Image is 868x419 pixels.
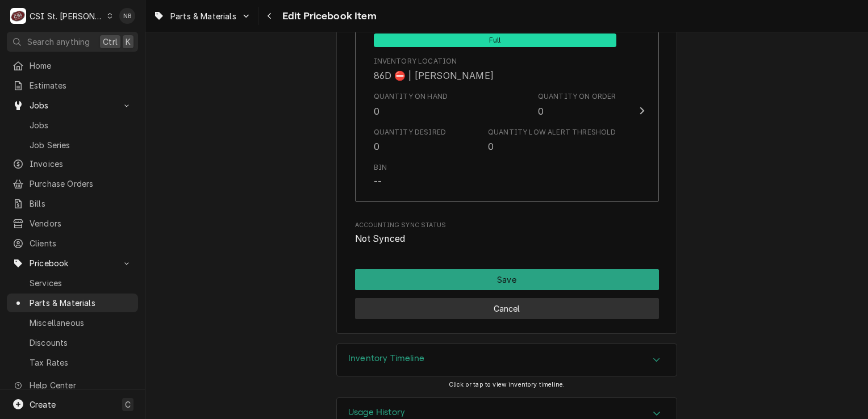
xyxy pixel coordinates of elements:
span: Estimates [30,79,132,91]
div: 0 [488,140,494,153]
span: Ctrl [103,36,118,48]
div: Button Group Row [355,290,659,319]
span: Parts & Materials [170,10,236,22]
div: 0 [374,140,379,153]
div: Quantity Low Alert Threshold [488,127,616,153]
a: Clients [7,234,138,253]
div: CSI St. [PERSON_NAME] [30,10,103,22]
a: Purchase Orders [7,174,138,193]
span: Discounts [30,337,132,349]
a: Estimates [7,76,138,95]
span: Not Synced [355,233,406,244]
div: Accordion Header [337,344,677,376]
a: Invoices [7,154,138,173]
div: Quantity Desired [374,127,446,137]
button: Search anythingCtrlK [7,32,138,52]
button: Accordion Details Expand Trigger [337,344,677,376]
div: Button Group Row [355,269,659,290]
button: Navigate back [261,7,279,25]
button: Cancel [355,298,659,319]
a: Home [7,56,138,75]
a: Vendors [7,214,138,233]
a: Go to Pricebook [7,254,138,273]
a: Miscellaneous [7,313,138,332]
div: 86D ⛔️ | [PERSON_NAME] [374,69,494,82]
span: Parts & Materials [30,297,132,309]
span: Tax Rates [30,357,132,368]
a: Jobs [7,116,138,135]
a: Bills [7,194,138,213]
div: Quantity on Order [538,91,616,102]
span: Pricebook [30,257,115,269]
div: CSI St. Louis's Avatar [10,8,26,24]
a: Job Series [7,136,138,154]
span: Bills [30,198,132,209]
div: Full [374,32,616,47]
a: Parts & Materials [7,294,138,312]
div: Bin [374,162,387,173]
div: NB [119,8,135,24]
span: K [126,36,131,48]
a: Services [7,274,138,292]
span: Vendors [30,217,132,229]
a: Go to Parts & Materials [149,7,256,26]
div: Quantity on Hand [374,91,448,102]
div: Quantity on Order [538,91,616,118]
div: Location [374,56,494,82]
div: 0 [374,104,379,118]
div: Inventory Timeline [336,343,677,376]
span: C [125,399,131,410]
a: Tax Rates [7,353,138,372]
span: Accounting Sync Status [355,232,659,246]
h3: Inventory Timeline [348,353,424,364]
span: Job Series [30,139,132,151]
div: Inventory Location [374,56,457,66]
span: Purchase Orders [30,178,132,190]
span: Help Center [30,379,131,391]
span: Jobs [30,119,132,131]
div: Accounting Sync Status [355,221,659,245]
a: Go to Jobs [7,96,138,115]
span: Full [374,33,616,47]
div: Quantity on Hand [374,91,448,118]
span: Accounting Sync Status [355,221,659,230]
button: Save [355,269,659,290]
div: Bin [374,162,387,188]
div: Button Group [355,269,659,319]
div: -- [374,175,382,188]
span: Jobs [30,99,115,111]
span: Invoices [30,158,132,170]
span: Home [30,60,132,72]
h3: Usage History [348,407,405,418]
div: C [10,8,26,24]
span: Search anything [27,36,90,48]
span: Services [30,277,132,289]
span: Edit Pricebook Item [279,9,377,24]
a: Go to Help Center [7,376,138,395]
div: Nick Badolato's Avatar [119,8,135,24]
span: Create [30,400,56,409]
span: Click or tap to view inventory timeline. [449,381,565,388]
span: Clients [30,237,132,249]
button: Update Inventory Level [355,19,659,202]
a: Discounts [7,333,138,352]
div: Quantity Desired [374,127,446,153]
span: Miscellaneous [30,317,132,329]
div: 0 [538,104,544,118]
div: Quantity Low Alert Threshold [488,127,616,137]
